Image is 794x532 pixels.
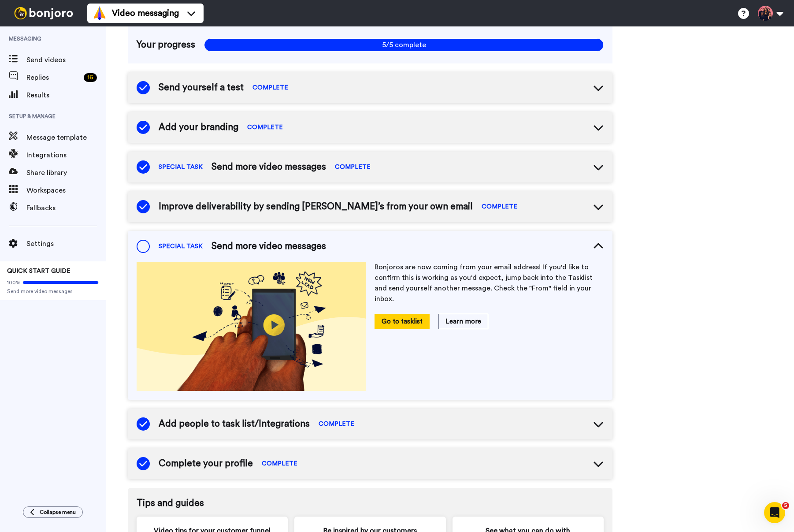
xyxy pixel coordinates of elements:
span: Settings [26,238,106,249]
img: bj-logo-header-white.svg [11,7,77,19]
span: Integrations [26,150,106,160]
span: Collapse menu [40,509,76,516]
span: Video messaging [112,7,179,19]
span: Workspaces [26,185,106,196]
span: Share library [26,167,106,178]
span: Tips and guides [137,497,604,510]
span: COMPLETE [335,163,371,171]
span: 5/5 complete [204,38,604,52]
span: COMPLETE [247,123,283,132]
span: SPECIAL TASK [159,242,203,251]
span: Send videos [26,55,106,65]
span: Send more video messages [211,240,326,253]
img: e5a49badc6e6b37b94cffd6618ceff75.png [137,262,366,391]
img: vm-color.svg [93,6,107,20]
button: Collapse menu [23,506,83,518]
span: Replies [26,72,80,83]
span: Send more video messages [7,288,99,295]
span: COMPLETE [262,459,297,468]
span: COMPLETE [252,83,288,92]
span: Send more video messages [211,160,326,174]
span: 5 [782,502,789,509]
button: Learn more [438,314,488,329]
button: Go to tasklist [375,314,430,329]
span: COMPLETE [319,420,354,428]
span: Results [26,90,106,100]
span: SPECIAL TASK [159,163,203,171]
span: Fallbacks [26,203,106,213]
span: 100% [7,279,21,286]
span: COMPLETE [482,202,517,211]
span: Improve deliverability by sending [PERSON_NAME]’s from your own email [159,200,473,213]
span: Complete your profile [159,457,253,470]
p: Bonjoros are now coming from your email address! If you'd like to confirm this is working as you'... [375,262,604,304]
span: QUICK START GUIDE [7,268,70,274]
span: Your progress [137,38,195,52]
span: Add people to task list/Integrations [159,417,310,431]
span: Message template [26,132,106,143]
div: 16 [84,73,97,82]
span: Add your branding [159,121,238,134]
span: Send yourself a test [159,81,244,94]
iframe: Intercom live chat [764,502,785,523]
